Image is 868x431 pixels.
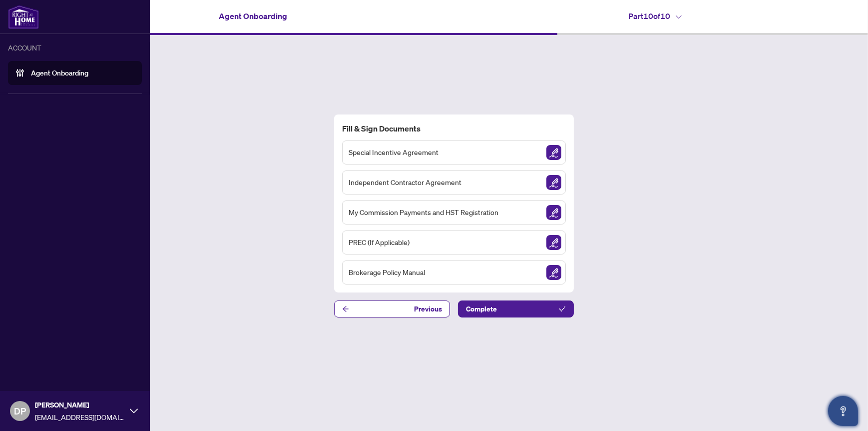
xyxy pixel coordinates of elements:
[546,235,561,250] img: Sign Document
[35,399,125,410] span: [PERSON_NAME]
[546,265,561,280] img: Sign Document
[546,175,561,190] img: Sign Document
[342,122,566,134] h4: Fill & Sign Documents
[458,300,574,317] button: Complete
[628,10,682,22] h4: Part 10 of 10
[8,5,39,29] img: logo
[31,68,88,77] a: Agent Onboarding
[349,266,425,278] span: Brokerage Policy Manual
[14,404,26,418] span: DP
[349,146,438,158] span: Special Incentive Agreement
[546,145,561,160] img: Sign Document
[334,300,450,317] button: Previous
[219,10,287,22] h4: Agent Onboarding
[414,301,442,317] span: Previous
[349,176,461,188] span: Independent Contractor Agreement
[466,301,497,317] span: Complete
[35,411,125,422] span: [EMAIL_ADDRESS][DOMAIN_NAME]
[828,396,858,426] button: Open asap
[559,305,566,312] span: check
[546,205,561,220] img: Sign Document
[349,236,410,248] span: PREC (If Applicable)
[349,206,498,218] span: My Commission Payments and HST Registration
[8,42,142,53] div: ACCOUNT
[342,305,349,312] span: arrow-left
